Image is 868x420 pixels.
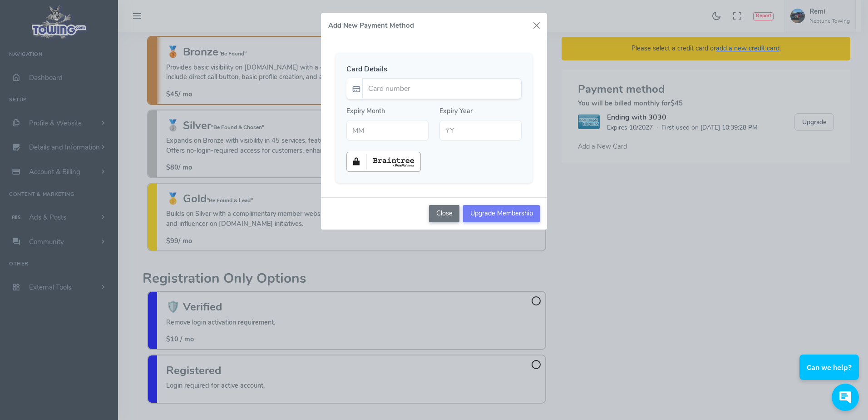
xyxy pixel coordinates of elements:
input: YY [439,120,522,141]
input: MM [346,120,429,141]
input: Card number [362,78,522,99]
legend: Card Details [346,64,522,75]
label: Expiry Month [346,106,385,116]
label: Expiry Year [439,106,473,116]
img: braintree-badge-light.png [346,152,421,172]
h5: Add New Payment Method [328,20,414,30]
button: Close [429,205,459,222]
input: Upgrade Membership [463,205,540,222]
iframe: Conversations [793,330,868,420]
